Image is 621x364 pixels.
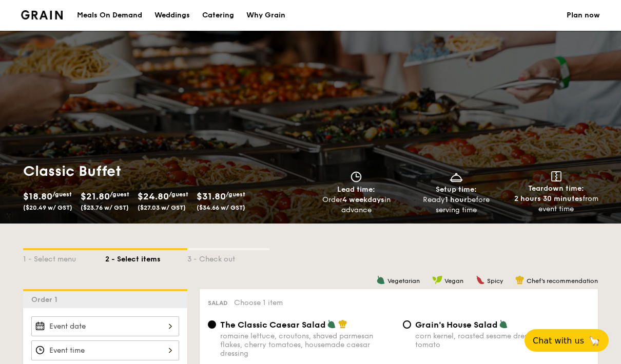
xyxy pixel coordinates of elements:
input: Event date [31,316,179,336]
span: Order 1 [31,295,62,304]
span: 🦙 [588,335,600,347]
img: icon-vegan.f8ff3823.svg [432,275,442,285]
span: /guest [52,191,72,198]
a: Logotype [21,10,63,19]
span: $24.80 [138,191,169,202]
div: Order in advance [310,195,402,215]
button: Chat with us🦙 [525,329,609,352]
span: Salad [208,299,228,307]
div: 3 - Check out [187,250,269,265]
input: Event time [31,340,179,360]
img: icon-vegetarian.fe4039eb.svg [327,319,336,329]
span: $18.80 [23,191,52,202]
img: icon-teardown.65201eee.svg [551,171,561,181]
span: $21.80 [81,191,110,202]
span: Setup time: [436,185,477,194]
div: Ready before serving time [411,195,502,215]
span: Grain's House Salad [415,320,498,330]
img: icon-vegetarian.fe4039eb.svg [499,319,508,329]
span: /guest [226,191,245,198]
img: icon-chef-hat.a58ddaea.svg [515,275,525,285]
span: Chef's recommendation [527,277,598,285]
span: Vegetarian [387,277,420,285]
span: ($20.49 w/ GST) [23,204,72,211]
img: icon-chef-hat.a58ddaea.svg [338,319,347,329]
strong: 4 weekdays [342,195,384,204]
div: 2 - Select items [105,250,187,265]
div: 1 - Select menu [23,250,105,265]
span: The Classic Caesar Salad [220,320,326,330]
img: icon-spicy.37a8142b.svg [476,275,485,285]
div: corn kernel, roasted sesame dressing, cherry tomato [415,332,590,349]
span: Choose 1 item [234,298,283,307]
span: ($27.03 w/ GST) [138,204,186,211]
span: ($23.76 w/ GST) [81,204,129,211]
div: from event time [510,194,602,214]
img: icon-clock.2db775ea.svg [348,171,364,183]
span: $31.80 [197,191,226,202]
div: romaine lettuce, croutons, shaved parmesan flakes, cherry tomatoes, housemade caesar dressing [220,332,395,358]
img: Grain [21,10,63,19]
span: Spicy [487,277,503,285]
span: Lead time: [337,185,375,194]
input: Grain's House Saladcorn kernel, roasted sesame dressing, cherry tomato [403,320,411,329]
span: /guest [169,191,188,198]
img: icon-vegetarian.fe4039eb.svg [376,275,385,285]
strong: 2 hours 30 minutes [514,194,583,203]
h1: Classic Buffet [23,162,306,180]
span: Chat with us [533,336,584,346]
span: Vegan [444,277,463,285]
span: ($34.66 w/ GST) [197,204,245,211]
strong: 1 hour [445,195,467,204]
input: The Classic Caesar Saladromaine lettuce, croutons, shaved parmesan flakes, cherry tomatoes, house... [208,320,216,329]
span: /guest [110,191,129,198]
img: icon-dish.430c3a2e.svg [449,171,464,183]
span: Teardown time: [528,184,584,193]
